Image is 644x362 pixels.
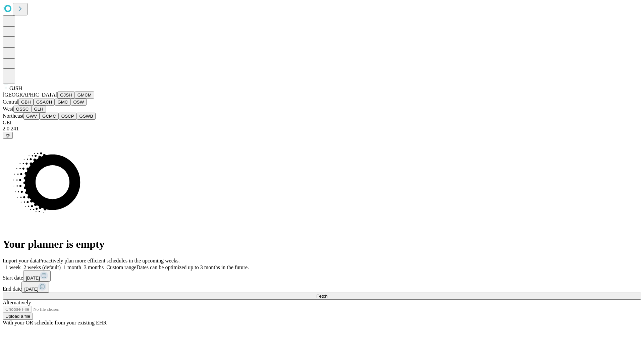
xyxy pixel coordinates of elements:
[9,85,22,91] span: GJSH
[3,92,57,98] span: [GEOGRAPHIC_DATA]
[316,294,327,299] span: Fetch
[3,320,107,325] span: With your OR schedule from your existing EHR
[23,264,61,270] span: 2 weeks (default)
[71,99,87,106] button: OSW
[3,282,641,293] div: End date
[3,126,641,132] div: 2.0.241
[3,238,641,250] h1: Your planner is empty
[84,264,104,270] span: 3 months
[3,293,641,300] button: Fetch
[23,113,40,120] button: GWV
[26,276,40,281] span: [DATE]
[77,113,96,120] button: GSWB
[3,113,23,119] span: Northeast
[40,113,59,120] button: GCMC
[3,258,39,263] span: Import your data
[3,313,33,320] button: Upload a file
[24,287,38,292] span: [DATE]
[137,264,249,270] span: Dates can be optimized up to 3 months in the future.
[63,264,81,270] span: 1 month
[13,106,32,113] button: OSSC
[59,113,77,120] button: OSCP
[31,106,46,113] button: GLH
[106,264,136,270] span: Custom range
[18,99,34,106] button: GBH
[55,99,70,106] button: GMC
[5,264,21,270] span: 1 week
[3,106,13,112] span: West
[39,258,180,263] span: Proactively plan more efficient schedules in the upcoming weeks.
[57,92,75,99] button: GJSH
[34,99,55,106] button: GSACH
[5,133,10,138] span: @
[3,270,641,282] div: Start date
[23,270,51,282] button: [DATE]
[75,92,94,99] button: GMCM
[3,300,31,305] span: Alternatively
[3,132,13,139] button: @
[21,282,49,293] button: [DATE]
[3,120,641,126] div: GEI
[3,99,18,105] span: Central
